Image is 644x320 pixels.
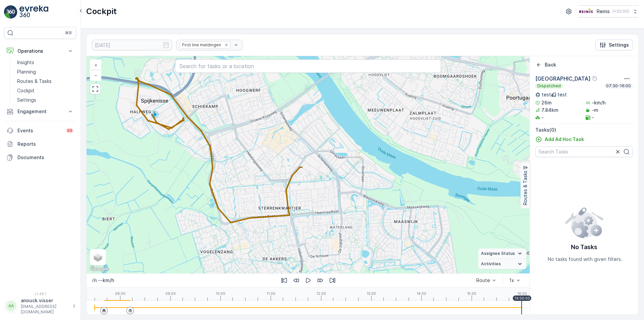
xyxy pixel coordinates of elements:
a: Zoom In [91,60,101,70]
p: 12:00 [316,291,326,295]
p: Settings [609,42,629,48]
div: 1x [509,278,514,283]
p: No Tasks [571,242,597,252]
span: + [94,62,97,68]
p: 09:00 [165,291,176,295]
p: -km/h [592,99,605,106]
p: Routes & Tasks [522,171,529,205]
button: Engagement [4,105,76,118]
p: Dispatched [537,83,561,89]
p: 13:00 [367,291,376,295]
a: Documents [4,151,76,164]
p: 7.84km [541,107,558,113]
div: Help Tooltip Icon [592,76,597,81]
button: Operations [4,44,76,58]
p: -m [592,107,598,113]
p: No tasks found with given filters. [548,256,622,263]
img: Google [88,265,110,273]
p: 99 [67,128,72,133]
p: Documents [17,154,74,161]
p: 14:00 [417,291,426,295]
p: 08:00 [115,291,125,295]
p: 16:00 [517,291,527,295]
img: logo_light-DOdMpM7g.png [19,5,48,19]
span: v 1.48.1 [4,292,76,296]
p: Settings [17,97,36,103]
p: 15:00 [467,291,476,295]
a: Settings [14,95,76,105]
p: Routes & Tasks [17,78,52,85]
div: AA [6,301,16,311]
p: anouck.visser [21,297,69,304]
a: Routes & Tasks [14,77,76,86]
p: 07:30-16:00 [605,83,632,89]
p: Add Ad Hoc Task [545,136,584,143]
button: Settings [595,40,633,50]
a: Layers [91,250,105,265]
p: Tasks ( 0 ) [535,127,633,133]
a: Zoom Out [91,70,101,80]
a: Reports [4,137,76,151]
p: -- km/h [98,277,114,284]
p: - [541,114,544,121]
input: dd/mm/yyyy [92,40,172,50]
a: Open this area in Google Maps (opens a new window) [88,265,110,273]
div: Route [476,278,490,283]
p: Reports [17,141,74,147]
p: Cockpit [86,6,117,17]
p: Planning [17,68,36,75]
p: 16:00:00 [514,296,530,300]
span: Assignee Status [481,251,515,256]
input: Search for tasks or a location [175,59,441,73]
span: Activities [481,261,501,267]
a: Back [535,61,556,68]
button: Reinis(+02:00) [578,5,639,17]
p: test [557,91,567,98]
img: Reinis-Logo-Vrijstaand_Tekengebied-1-copy2_aBO4n7j.png [578,8,594,15]
img: config error [565,206,604,238]
button: AAanouck.visser[EMAIL_ADDRESS][DOMAIN_NAME] [4,297,76,315]
p: 10:00 [216,291,225,295]
p: [EMAIL_ADDRESS][DOMAIN_NAME] [21,304,69,315]
p: Events [17,127,62,134]
span: − [94,72,98,78]
a: Cockpit [14,86,76,95]
p: Operations [17,48,63,54]
p: - [592,114,594,121]
summary: Activities [478,259,526,269]
p: Reinis [597,8,610,15]
p: Back [545,61,556,68]
p: test [542,91,551,98]
p: Cockpit [17,87,35,94]
a: Add Ad Hoc Task [535,136,584,143]
p: ( +02:00 ) [612,9,629,14]
a: Planning [14,67,76,77]
p: Engagement [17,108,63,115]
p: Insights [17,59,34,66]
p: 11:00 [266,291,275,295]
a: Events99 [4,124,76,137]
p: 26m [541,99,552,106]
p: [GEOGRAPHIC_DATA] [535,75,591,83]
p: ⌘B [65,30,72,36]
summary: Assignee Status [478,248,526,259]
input: Search Tasks [535,146,633,157]
img: logo [4,5,17,19]
a: Insights [14,58,76,67]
